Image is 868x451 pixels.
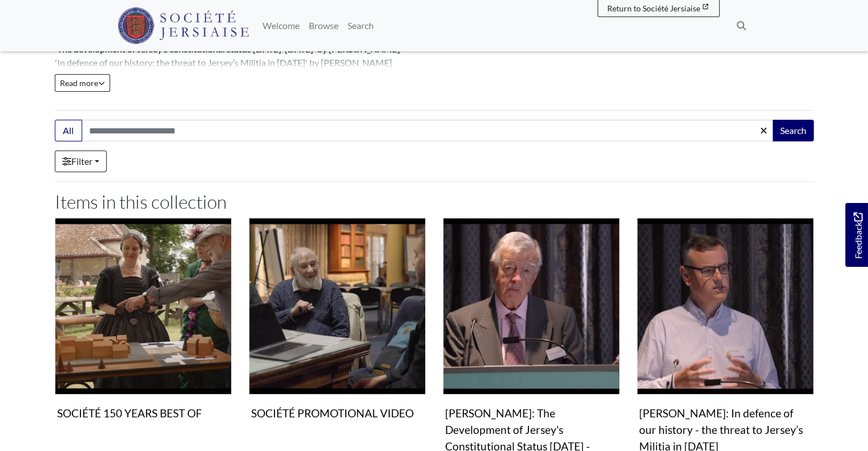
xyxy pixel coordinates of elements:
img: Philip Bailhache: The Development of Jersey's Constitutional Status 1873 - 2023 [443,218,620,395]
button: Read all of the content [55,74,110,92]
a: Welcome [258,14,304,37]
input: Search this collection... [82,120,774,141]
h2: Items in this collection [55,191,814,213]
button: All [55,120,82,141]
span: Return to Société Jersiaise [607,3,700,13]
a: SOCIÉTÉ 150 YEARS BEST OF SOCIÉTÉ 150 YEARS BEST OF [55,218,232,425]
span: Feedback [851,212,865,258]
a: Société Jersiaise logo [118,5,249,47]
button: Search [773,120,814,141]
img: Ian Ronayne: In defence of our history - the threat to Jersey’s Militia in 1873 [637,218,814,395]
a: Browse [304,14,343,37]
a: Filter [55,151,107,172]
img: Société Jersiaise [118,7,249,44]
img: SOCIÉTÉ PROMOTIONAL VIDEO [249,218,426,395]
span: Read more [60,78,105,88]
a: SOCIÉTÉ PROMOTIONAL VIDEO SOCIÉTÉ PROMOTIONAL VIDEO [249,218,426,425]
img: SOCIÉTÉ 150 YEARS BEST OF [55,218,232,395]
a: Search [343,14,378,37]
a: Would you like to provide feedback? [845,203,868,267]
